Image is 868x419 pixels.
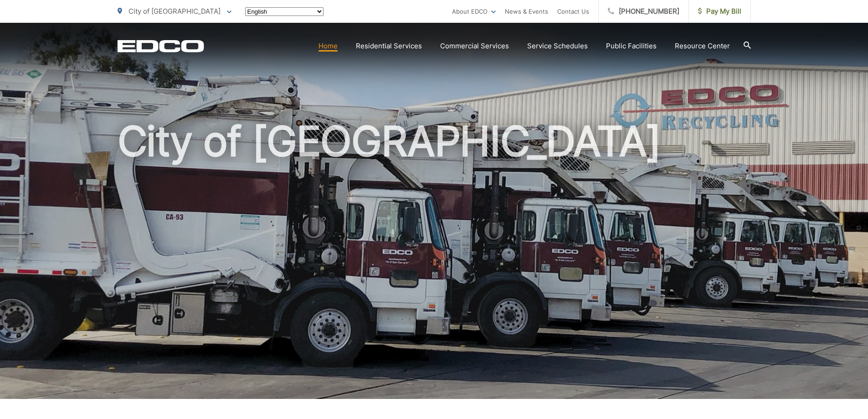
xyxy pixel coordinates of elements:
a: About EDCO [452,6,496,17]
h1: City of [GEOGRAPHIC_DATA] [118,119,751,407]
a: Public Facilities [606,41,657,52]
span: Pay My Bill [698,6,741,17]
a: EDCD logo. Return to the homepage. [118,40,204,52]
a: Home [318,41,338,52]
a: Resource Center [675,41,730,52]
a: News & Events [505,6,548,17]
select: Select a language [245,7,324,16]
a: Contact Us [557,6,589,17]
a: Residential Services [356,41,422,52]
span: City of [GEOGRAPHIC_DATA] [128,7,221,16]
a: Commercial Services [440,41,509,52]
a: Service Schedules [527,41,588,52]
